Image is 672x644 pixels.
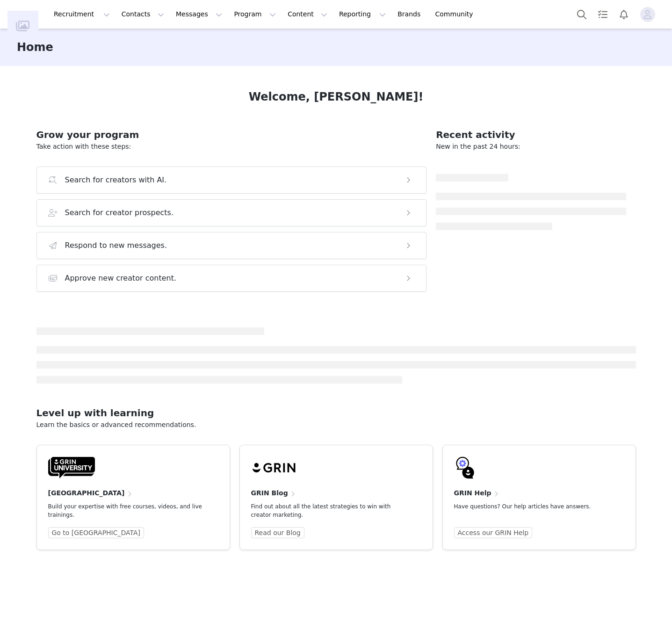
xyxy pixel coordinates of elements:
h4: GRIN Blog [251,488,288,498]
button: Contacts [116,4,170,25]
h3: Approve new creator content. [65,273,177,284]
h3: Search for creator prospects. [65,207,174,218]
p: Learn the basics or advanced recommendations. [36,420,636,430]
img: GRIN-help-icon.svg [454,456,477,479]
p: Build your expertise with free courses, videos, and live trainings. [48,502,203,519]
button: Program [228,4,282,25]
p: New in the past 24 hours: [436,142,626,152]
a: Read our Blog [251,527,304,538]
button: Search for creator prospects. [36,199,427,226]
p: Find out about all the latest strategies to win with creator marketing. [251,502,406,519]
h1: Welcome, [PERSON_NAME]! [249,88,424,105]
a: Tasks [593,4,613,25]
p: Have questions? Our help articles have answers. [454,502,609,511]
button: Profile [635,7,665,22]
h4: GRIN Help [454,488,491,498]
img: grin-logo-black.svg [251,456,298,479]
a: Go to [GEOGRAPHIC_DATA] [48,527,145,538]
button: Approve new creator content. [36,265,427,292]
a: Brands [392,4,429,25]
h3: Search for creators with AI. [65,174,167,186]
a: Community [430,4,483,25]
button: Search [571,4,592,25]
a: Access our GRIN Help [454,527,533,538]
button: Respond to new messages. [36,232,427,259]
h2: Grow your program [36,128,427,142]
div: avatar [643,7,652,22]
button: Content [282,4,333,25]
h3: Respond to new messages. [65,240,167,251]
button: Reporting [333,4,391,25]
img: GRIN-University-Logo-Black.svg [48,456,95,479]
h3: Home [17,39,53,56]
button: Notifications [614,4,634,25]
button: Search for creators with AI. [36,166,427,194]
h4: [GEOGRAPHIC_DATA] [48,488,125,498]
p: Take action with these steps: [36,142,427,152]
button: Recruitment [48,4,116,25]
button: Messages [170,4,228,25]
h2: Level up with learning [36,406,636,420]
h2: Recent activity [436,128,626,142]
